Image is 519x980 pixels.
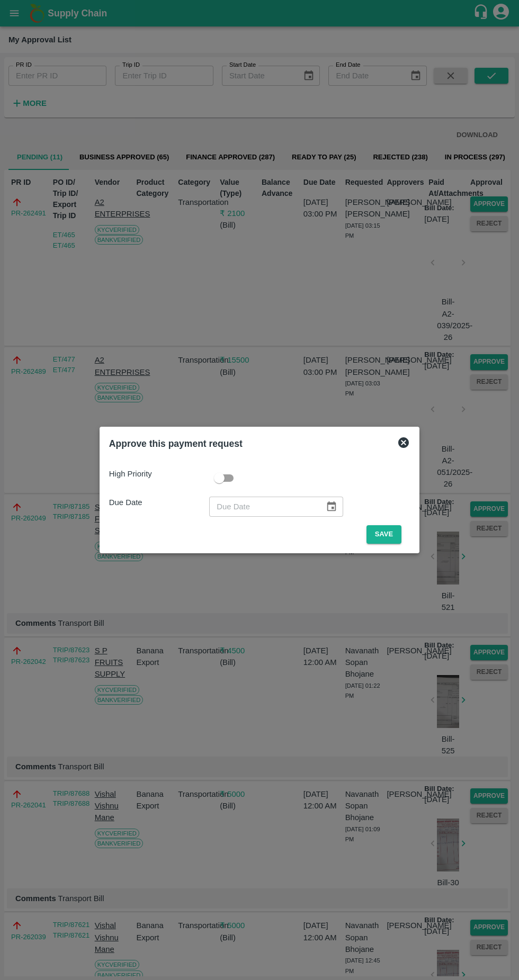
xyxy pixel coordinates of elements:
p: Due Date [109,497,209,508]
b: Approve this payment request [109,438,243,449]
input: Due Date [209,497,317,517]
p: High Priority [109,468,209,480]
button: Save [366,525,401,544]
button: Choose date [321,497,342,517]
